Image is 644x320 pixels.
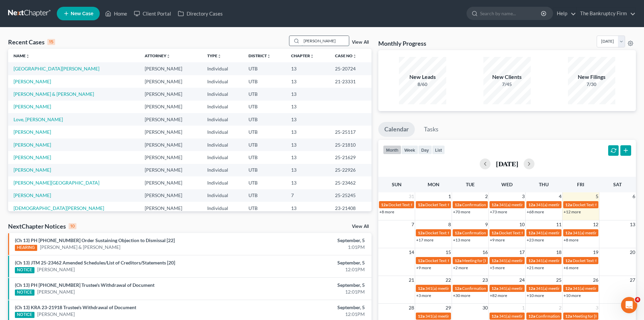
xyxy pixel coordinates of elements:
[453,293,470,298] a: +30 more
[425,286,491,291] span: 341(a) meeting for [PERSON_NAME]
[462,230,539,235] span: Confirmation hearing for [PERSON_NAME]
[202,101,243,113] td: Individual
[425,230,486,235] span: Docket Text: for [PERSON_NAME]
[528,230,535,235] span: 12a
[253,244,365,251] div: 1:01PM
[330,126,372,138] td: 25-25117
[8,38,55,46] div: Recent Cases
[558,192,562,200] span: 4
[408,304,415,312] span: 28
[388,202,449,207] span: Docket Text: for [PERSON_NAME]
[499,314,564,319] span: 341(a) meeting for [PERSON_NAME]
[139,176,202,189] td: [PERSON_NAME]
[352,40,369,45] a: View All
[243,62,286,75] td: UTB
[592,248,599,256] span: 19
[15,304,136,310] a: (Ch 13) KRA 23-21918 Trustee's Withdrawal of Document
[428,182,439,187] span: Mon
[37,289,75,295] a: [PERSON_NAME]
[286,138,329,151] td: 13
[528,314,535,319] span: 12a
[592,220,599,229] span: 12
[69,223,76,229] div: 10
[14,129,51,135] a: [PERSON_NAME]
[14,142,51,148] a: [PERSON_NAME]
[286,113,329,126] td: 13
[14,79,51,84] a: [PERSON_NAME]
[15,267,34,273] div: NOTICE
[37,311,75,318] a: [PERSON_NAME]
[416,237,433,242] a: +17 more
[490,237,505,242] a: +9 more
[499,258,564,263] span: 341(a) meeting for [PERSON_NAME]
[595,304,599,312] span: 3
[519,276,525,284] span: 24
[418,286,425,291] span: 12a
[71,11,93,16] span: New Case
[555,276,562,284] span: 25
[536,286,601,291] span: 341(a) meeting for [PERSON_NAME]
[286,62,329,75] td: 13
[462,202,539,207] span: Confirmation hearing for [PERSON_NAME]
[425,202,522,207] span: Docket Text: for [PERSON_NAME] & [PERSON_NAME]
[613,182,622,187] span: Sat
[202,126,243,138] td: Individual
[139,138,202,151] td: [PERSON_NAME]
[243,113,286,126] td: UTB
[499,202,564,207] span: 341(a) meeting for [PERSON_NAME]
[484,220,488,229] span: 9
[15,260,175,265] a: (Ch 13) JTM 25-23462 Amended Schedules/List of Creditors/Statements [20]
[555,248,562,256] span: 18
[536,230,601,235] span: 341(a) meeting for [PERSON_NAME]
[243,176,286,189] td: UTB
[243,88,286,100] td: UTB
[330,202,372,214] td: 23-21408
[565,258,572,263] span: 12a
[253,289,365,295] div: 12:01PM
[408,192,415,200] span: 31
[462,258,515,263] span: Meeting for [PERSON_NAME]
[416,293,431,298] a: +3 more
[217,54,221,58] i: unfold_more
[482,304,488,312] span: 30
[130,7,174,20] a: Client Portal
[40,244,120,251] a: [PERSON_NAME] & [PERSON_NAME]
[286,88,329,100] td: 13
[635,297,640,302] span: 4
[519,220,525,229] span: 10
[592,276,599,284] span: 26
[418,258,425,263] span: 12a
[202,88,243,100] td: Individual
[565,286,572,291] span: 12a
[243,164,286,176] td: UTB
[492,258,498,263] span: 12a
[286,75,329,88] td: 13
[483,81,531,88] div: 7/45
[378,122,415,137] a: Calendar
[621,297,637,313] iframe: Intercom live chat
[564,293,581,298] a: +10 more
[202,113,243,126] td: Individual
[253,259,365,266] div: September, 5
[330,164,372,176] td: 25-22926
[432,145,445,154] button: list
[565,202,572,207] span: 12a
[202,138,243,151] td: Individual
[330,189,372,202] td: 25-25245
[425,258,486,263] span: Docket Text: for [PERSON_NAME]
[445,248,452,256] span: 15
[555,220,562,229] span: 11
[253,237,365,244] div: September, 5
[14,104,51,109] a: [PERSON_NAME]
[408,276,415,284] span: 21
[499,286,564,291] span: 341(a) meeting for [PERSON_NAME]
[253,282,365,289] div: September, 5
[15,290,34,296] div: NOTICE
[243,138,286,151] td: UTB
[482,276,488,284] span: 23
[527,237,544,242] a: +23 more
[496,160,518,167] h2: [DATE]
[553,7,576,20] a: Help
[202,189,243,202] td: Individual
[243,202,286,214] td: UTB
